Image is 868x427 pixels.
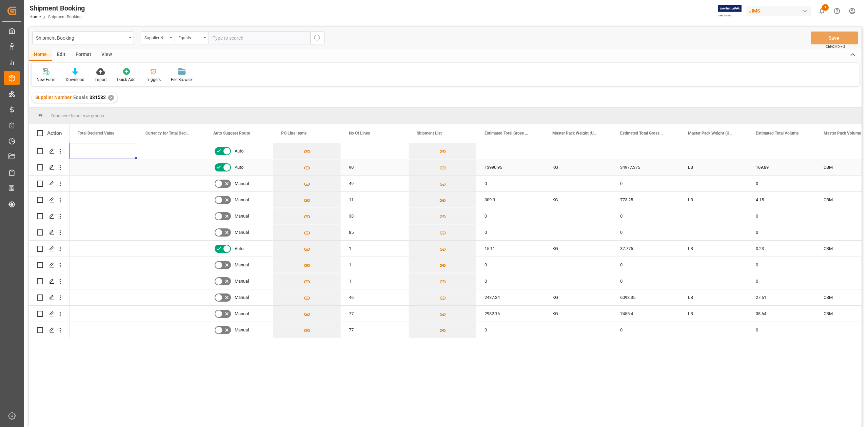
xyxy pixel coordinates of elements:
span: Master Pack Weight (UOM) Conversion [688,131,733,136]
div: KG [544,159,612,175]
div: 309.3 [476,192,544,208]
div: Triggers [146,77,161,83]
span: Master Pack Weight (UOM) [552,131,598,136]
div: 7455.4 [612,306,680,322]
span: 1 [822,4,829,11]
div: Home [29,49,52,61]
span: Auto Suggest Route [213,131,250,136]
div: KG [544,289,612,305]
span: Manual [235,192,249,208]
div: 49 [341,176,409,191]
div: KG [544,241,612,257]
button: Save [811,32,858,44]
span: PO Line Items [281,131,307,136]
div: View [96,49,117,61]
div: 77 [341,306,409,322]
div: 0 [612,257,680,273]
div: 0 [748,322,815,338]
div: New Form [37,77,56,83]
div: 77 [341,322,409,338]
input: Type to search [209,32,310,44]
div: 0.23 [748,241,815,257]
div: LB [680,241,748,257]
span: Estimated Total Gross Weight [485,131,530,136]
div: Press SPACE to select this row. [29,306,70,322]
span: Manual [235,322,249,338]
div: 1 [341,241,409,257]
div: 0 [748,224,815,240]
span: Shipment List [417,131,442,136]
div: 15.11 [476,241,544,257]
div: 0 [476,273,544,289]
div: Equals [178,33,201,41]
span: Manual [235,176,249,191]
button: show 1 new notifications [814,3,829,19]
div: Shipment Booking [29,3,85,13]
div: 6093.35 [612,289,680,305]
span: Manual [235,273,249,289]
div: 0 [612,176,680,191]
div: 0 [476,176,544,191]
div: 11 [341,192,409,208]
div: ✕ [108,95,114,101]
div: KG [544,192,612,208]
div: LB [680,306,748,322]
div: Press SPACE to select this row. [29,257,70,273]
div: Press SPACE to select this row. [29,241,70,257]
span: Auto [235,143,243,159]
div: 0 [476,322,544,338]
span: Manual [235,290,249,305]
span: Estimated Total Gross Weight (conversion) [620,131,666,136]
div: 0 [476,257,544,273]
div: 0 [748,208,815,224]
div: 4.15 [748,192,815,208]
div: 13990.95 [476,159,544,175]
span: Supplier Number [35,95,72,100]
div: Press SPACE to select this row. [29,289,70,306]
div: LB [680,159,748,175]
span: No Of Lines [349,131,370,136]
button: open menu [32,32,134,44]
div: Download [66,77,84,83]
div: 169.89 [748,159,815,175]
div: Press SPACE to select this row. [29,273,70,289]
div: Edit [52,49,71,61]
span: Manual [235,225,249,240]
span: Auto [235,160,243,175]
div: 0 [612,322,680,338]
span: Estimated Total Volume [756,131,798,136]
div: 0 [748,176,815,191]
div: File Browser [171,77,193,83]
div: 38 [341,208,409,224]
div: Shipment Booking [36,33,126,42]
button: JIMS [746,4,814,17]
div: 0 [476,224,544,240]
div: Import [95,77,107,83]
div: Press SPACE to select this row. [29,224,70,241]
div: LB [680,289,748,305]
div: 2437.34 [476,289,544,305]
div: 0 [612,273,680,289]
span: Manual [235,257,249,273]
div: 0 [612,224,680,240]
div: 38.64 [748,306,815,322]
span: Total Declared Value [78,131,114,136]
div: JIMS [746,6,811,16]
div: Press SPACE to select this row. [29,208,70,224]
div: Press SPACE to select this row. [29,322,70,338]
button: Help Center [829,3,845,19]
div: Action [47,130,62,136]
div: Press SPACE to select this row. [29,192,70,208]
div: 85 [341,224,409,240]
span: Equals [73,95,88,100]
span: Currency for Total Declared Value [145,131,191,136]
span: Ctrl/CMD + S [826,44,845,49]
span: Drag here to set row groups [51,113,104,118]
div: 0 [748,257,815,273]
div: 2982.16 [476,306,544,322]
div: Format [71,49,96,61]
img: Exertis%20JAM%20-%20Email%20Logo.jpg_1722504956.jpg [718,5,742,17]
button: open menu [141,32,175,44]
span: Manual [235,306,249,322]
span: Manual [235,208,249,224]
